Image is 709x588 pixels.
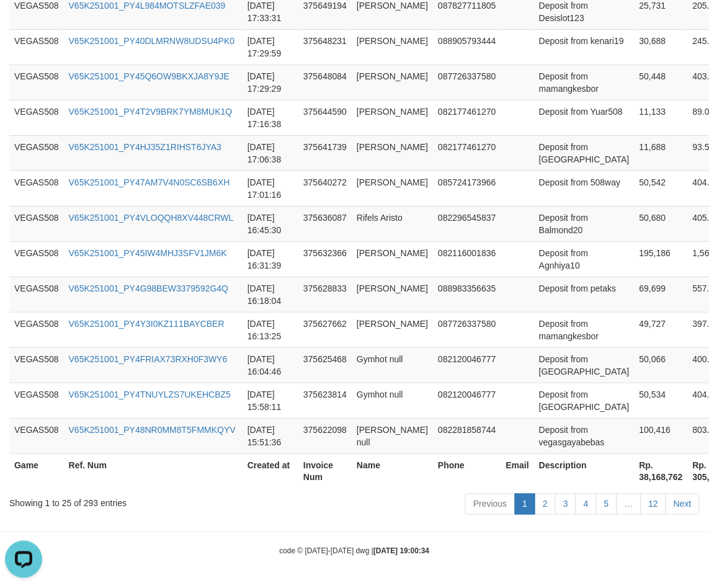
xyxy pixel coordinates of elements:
[5,5,42,42] button: Open LiveChat chat widget
[298,171,352,206] td: 375640272
[534,383,635,418] td: Deposit from [GEOGRAPHIC_DATA]
[9,241,64,277] td: VEGAS508
[298,347,352,383] td: 375625468
[69,177,230,187] a: V65K251001_PY47AM7V4N0SC6SB6XH
[534,347,635,383] td: Deposit from [GEOGRAPHIC_DATA]
[534,100,635,135] td: Deposit from Yuar508
[69,1,226,11] a: V65K251001_PY4L984MOTSLZFAE039
[298,277,352,312] td: 375628833
[69,107,233,117] a: V65K251001_PY4T2V9BRK7YM8MUK1Q
[298,383,352,418] td: 375623814
[433,206,501,241] td: 082296545837
[243,241,298,277] td: [DATE] 16:31:39
[298,135,352,171] td: 375641739
[9,277,64,312] td: VEGAS508
[641,494,667,515] a: 12
[352,277,433,312] td: [PERSON_NAME]
[433,453,501,489] th: Phone
[352,453,433,489] th: Name
[69,248,227,258] a: V65K251001_PY45IW4MHJ3SFV1JM6K
[298,29,352,65] td: 375648231
[534,453,635,489] th: Description
[243,277,298,312] td: [DATE] 16:18:04
[69,283,229,293] a: V65K251001_PY4G98BEW3379592G4Q
[69,354,228,364] a: V65K251001_PY4FRIAX73RXH0F3WY6
[433,65,501,100] td: 087726337580
[9,383,64,418] td: VEGAS508
[9,453,64,489] th: Game
[534,277,635,312] td: Deposit from petaks
[534,241,635,277] td: Deposit from Agnhiya10
[433,312,501,347] td: 087726337580
[352,29,433,65] td: [PERSON_NAME]
[298,65,352,100] td: 375648084
[515,494,536,515] a: 1
[9,29,64,65] td: VEGAS508
[433,100,501,135] td: 082177461270
[352,312,433,347] td: [PERSON_NAME]
[9,492,286,510] div: Showing 1 to 25 of 293 entries
[534,418,635,453] td: Deposit from vegasgayabebas
[9,206,64,241] td: VEGAS508
[9,171,64,206] td: VEGAS508
[9,135,64,171] td: VEGAS508
[352,171,433,206] td: [PERSON_NAME]
[243,453,298,489] th: Created at
[635,453,688,489] th: Rp. 38,168,762
[243,383,298,418] td: [DATE] 15:58:11
[433,277,501,312] td: 088983356635
[352,206,433,241] td: Rifels Aristo
[635,206,688,241] td: 50,680
[635,171,688,206] td: 50,542
[534,312,635,347] td: Deposit from mamangkesbor
[576,494,597,515] a: 4
[298,453,352,489] th: Invoice Num
[352,241,433,277] td: [PERSON_NAME]
[534,135,635,171] td: Deposit from [GEOGRAPHIC_DATA]
[280,547,430,556] small: code © [DATE]-[DATE] dwg |
[243,135,298,171] td: [DATE] 17:06:38
[69,142,221,152] a: V65K251001_PY4HJ35Z1RIHST6JYA3
[298,418,352,453] td: 375622098
[243,100,298,135] td: [DATE] 17:16:38
[433,383,501,418] td: 082120046777
[373,547,429,556] strong: [DATE] 19:00:34
[352,65,433,100] td: [PERSON_NAME]
[69,425,236,435] a: V65K251001_PY48NR0MM8T5FMMKQYV
[501,453,534,489] th: Email
[298,312,352,347] td: 375627662
[534,29,635,65] td: Deposit from kenari19
[9,418,64,453] td: VEGAS508
[243,171,298,206] td: [DATE] 17:01:16
[69,319,225,329] a: V65K251001_PY4Y3I0KZ111BAYCBER
[555,494,576,515] a: 3
[534,171,635,206] td: Deposit from 508way
[352,347,433,383] td: Gymhot null
[243,65,298,100] td: [DATE] 17:29:29
[534,206,635,241] td: Deposit from Balmond20
[243,312,298,347] td: [DATE] 16:13:25
[433,241,501,277] td: 082116001836
[243,347,298,383] td: [DATE] 16:04:46
[298,206,352,241] td: 375636087
[635,65,688,100] td: 50,448
[9,347,64,383] td: VEGAS508
[433,418,501,453] td: 082281858744
[433,135,501,171] td: 082177461270
[635,312,688,347] td: 49,727
[352,135,433,171] td: [PERSON_NAME]
[433,347,501,383] td: 082120046777
[465,494,515,515] a: Previous
[635,100,688,135] td: 11,133
[635,135,688,171] td: 11,688
[635,347,688,383] td: 50,066
[596,494,617,515] a: 5
[69,36,235,46] a: V65K251001_PY40DLMRNW8UDSU4PK0
[352,418,433,453] td: [PERSON_NAME] null
[635,241,688,277] td: 195,186
[666,494,700,515] a: Next
[352,100,433,135] td: [PERSON_NAME]
[433,29,501,65] td: 088905793444
[69,390,231,399] a: V65K251001_PY4TNUYLZS7UKEHCBZ5
[243,29,298,65] td: [DATE] 17:29:59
